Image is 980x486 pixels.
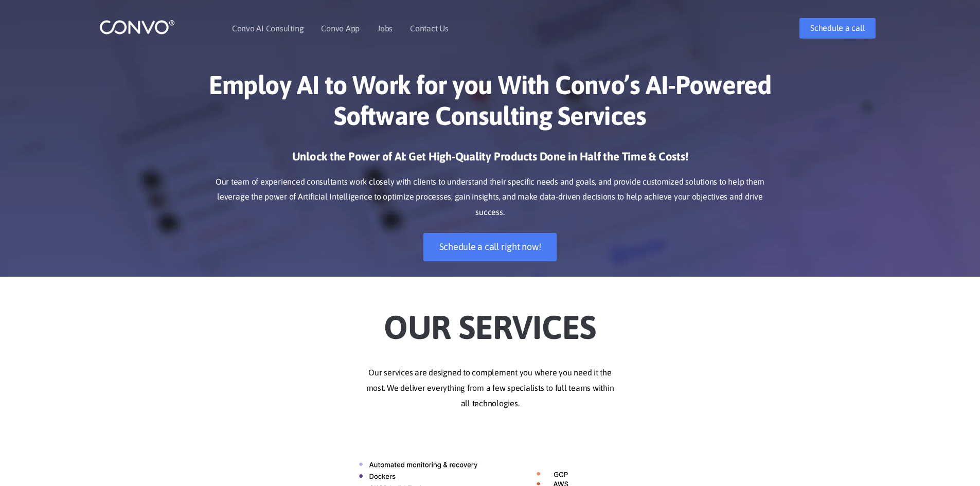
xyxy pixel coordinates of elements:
[205,69,776,139] h1: Employ AI to Work for you With Convo’s AI-Powered Software Consulting Services
[799,18,876,39] a: Schedule a call
[377,24,393,32] a: Jobs
[99,19,175,35] img: logo_1.png
[321,24,360,32] a: Convo App
[205,292,776,350] h2: Our Services
[205,365,776,411] p: Our services are designed to complement you where you need it the most. We deliver everything fro...
[232,24,304,32] a: Convo AI Consulting
[205,174,776,221] p: Our team of experienced consultants work closely with clients to understand their specific needs ...
[423,233,557,261] a: Schedule a call right now!
[205,149,776,172] h3: Unlock the Power of AI: Get High-Quality Products Done in Half the Time & Costs!
[410,24,449,32] a: Contact Us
